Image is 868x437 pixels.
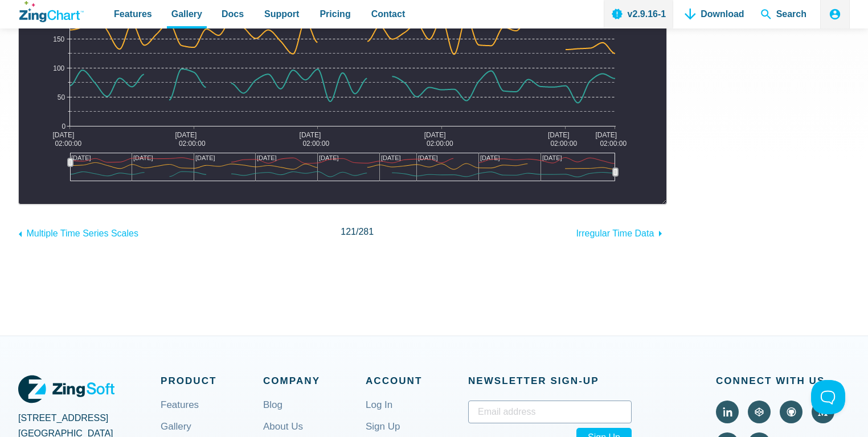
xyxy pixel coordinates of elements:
[171,6,202,22] span: Gallery
[468,401,632,423] input: Email address
[811,380,845,414] iframe: Toggle Customer Support
[26,228,138,238] span: Multiple Time Series Scales
[264,6,299,22] span: Support
[341,224,374,239] span: /
[358,227,374,236] span: 281
[371,6,406,22] span: Contact
[716,373,850,389] span: Connect With Us
[263,401,282,428] a: Blog
[366,401,392,428] a: Log In
[748,401,771,423] a: Visit ZingChart on CodePen (external).
[114,6,152,22] span: Features
[222,6,244,22] span: Docs
[320,6,350,22] span: Pricing
[161,401,199,428] a: Features
[341,227,356,236] span: 121
[263,373,366,389] span: Company
[19,1,84,22] a: ZingChart Logo. Click to return to the homepage
[780,401,803,423] a: Visit ZingChart on GitHub (external).
[161,373,263,389] span: Product
[366,373,468,389] span: Account
[576,223,666,241] a: Irregular Time Data
[18,223,138,241] a: Multiple Time Series Scales
[468,373,632,389] span: Newsletter Sign‑up
[18,373,114,406] a: ZingSoft Logo. Click to visit the ZingSoft site (external).
[576,228,654,238] span: Irregular Time Data
[716,401,739,423] a: Visit ZingChart on LinkedIn (external).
